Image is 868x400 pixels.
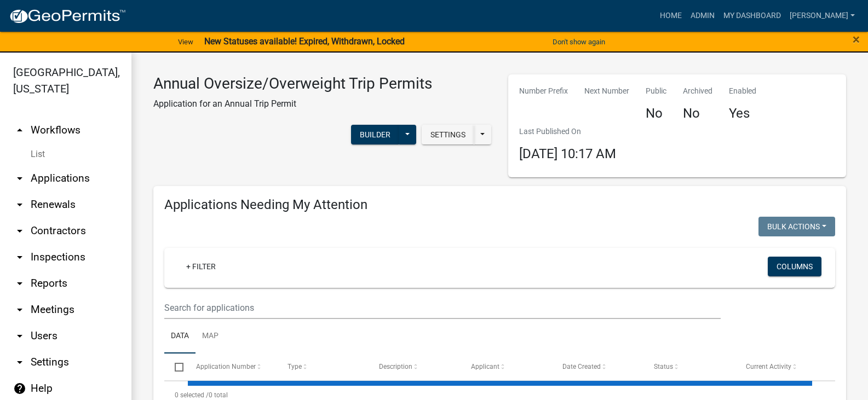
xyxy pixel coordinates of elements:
[369,353,460,380] datatable-header-cell: Description
[164,319,196,354] a: Data
[13,251,26,264] i: arrow_drop_down
[519,126,616,137] p: Last Published On
[13,382,26,395] i: help
[196,363,256,370] span: Application Number
[683,106,712,121] h4: No
[379,363,412,370] span: Description
[196,319,225,354] a: Map
[351,125,399,144] button: Builder
[646,85,666,97] p: Public
[552,353,643,380] datatable-header-cell: Date Created
[853,33,860,46] button: Close
[735,353,827,380] datatable-header-cell: Current Activity
[686,5,719,26] a: Admin
[683,85,712,97] p: Archived
[746,363,791,370] span: Current Activity
[562,363,601,370] span: Date Created
[643,353,735,380] datatable-header-cell: Status
[13,356,26,369] i: arrow_drop_down
[519,85,568,97] p: Number Prefix
[164,297,721,319] input: Search for applications
[719,5,785,26] a: My Dashboard
[646,106,666,121] h4: No
[584,85,629,97] p: Next Number
[768,257,821,276] button: Columns
[277,353,369,380] datatable-header-cell: Type
[204,36,405,47] strong: New Statuses available! Expired, Withdrawn, Locked
[177,257,225,276] a: + Filter
[853,32,860,47] span: ×
[656,5,686,26] a: Home
[153,74,432,93] h3: Annual Oversize/Overweight Trip Permits
[758,217,835,236] button: Bulk Actions
[729,85,756,97] p: Enabled
[164,197,835,213] h4: Applications Needing My Attention
[13,303,26,316] i: arrow_drop_down
[174,33,198,51] a: View
[13,277,26,290] i: arrow_drop_down
[548,33,610,51] button: Don't show again
[175,391,209,399] span: 0 selected /
[785,5,859,26] a: [PERSON_NAME]
[471,363,499,370] span: Applicant
[185,353,277,380] datatable-header-cell: Application Number
[13,224,26,237] i: arrow_drop_down
[729,106,756,121] h4: Yes
[13,124,26,137] i: arrow_drop_up
[13,329,26,343] i: arrow_drop_down
[288,363,302,370] span: Type
[13,198,26,211] i: arrow_drop_down
[13,172,26,185] i: arrow_drop_down
[654,363,673,370] span: Status
[422,125,474,144] button: Settings
[164,353,185,380] datatable-header-cell: Select
[519,146,616,161] span: [DATE] 10:17 AM
[153,97,432,111] p: Application for an Annual Trip Permit
[461,353,552,380] datatable-header-cell: Applicant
